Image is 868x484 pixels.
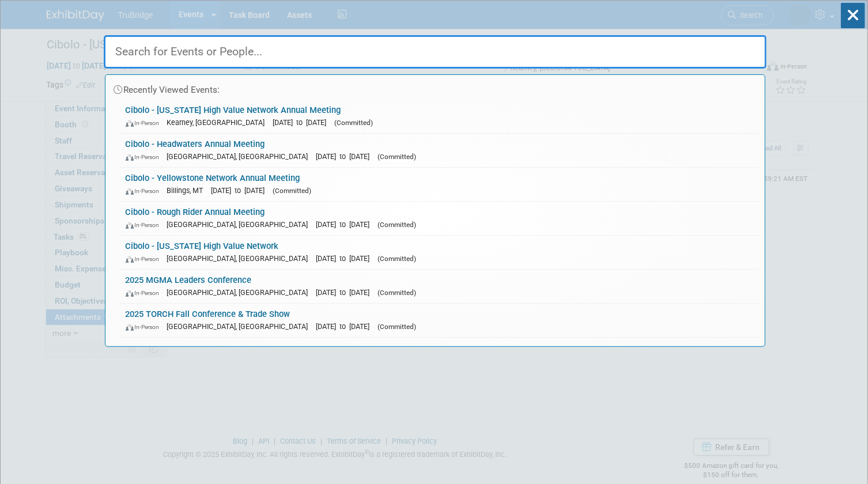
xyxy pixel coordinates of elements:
span: (Committed) [273,187,312,195]
a: Cibolo - Rough Rider Annual Meeting In-Person [GEOGRAPHIC_DATA], [GEOGRAPHIC_DATA] [DATE] to [DAT... [120,202,759,235]
span: (Committed) [378,153,417,161]
span: [GEOGRAPHIC_DATA], [GEOGRAPHIC_DATA] [167,288,314,297]
span: In-Person [126,187,165,195]
input: Search for Events or People... [104,35,767,69]
a: 2025 TORCH Fall Conference & Trade Show In-Person [GEOGRAPHIC_DATA], [GEOGRAPHIC_DATA] [DATE] to ... [120,304,759,337]
a: Cibolo - Yellowstone Network Annual Meeting In-Person Billings, MT [DATE] to [DATE] (Committed) [120,168,759,201]
span: In-Person [126,289,165,297]
span: [DATE] to [DATE] [316,254,376,263]
a: Cibolo - Headwaters Annual Meeting In-Person [GEOGRAPHIC_DATA], [GEOGRAPHIC_DATA] [DATE] to [DATE... [120,134,759,167]
span: (Committed) [378,221,417,229]
span: (Committed) [335,119,373,127]
span: In-Person [126,323,165,331]
span: [GEOGRAPHIC_DATA], [GEOGRAPHIC_DATA] [167,322,314,331]
span: Kearney, [GEOGRAPHIC_DATA] [167,118,271,127]
a: 2025 MGMA Leaders Conference In-Person [GEOGRAPHIC_DATA], [GEOGRAPHIC_DATA] [DATE] to [DATE] (Com... [120,270,759,303]
span: In-Person [126,153,165,161]
span: [GEOGRAPHIC_DATA], [GEOGRAPHIC_DATA] [167,152,314,161]
span: [DATE] to [DATE] [316,152,376,161]
a: Cibolo - [US_STATE] High Value Network Annual Meeting In-Person Kearney, [GEOGRAPHIC_DATA] [DATE]... [120,100,759,133]
a: Cibolo - [US_STATE] High Value Network In-Person [GEOGRAPHIC_DATA], [GEOGRAPHIC_DATA] [DATE] to [... [120,236,759,269]
span: [DATE] to [DATE] [316,322,376,331]
span: (Committed) [378,289,417,297]
span: [GEOGRAPHIC_DATA], [GEOGRAPHIC_DATA] [167,220,314,229]
div: Recently Viewed Events: [111,75,759,100]
span: [DATE] to [DATE] [273,118,333,127]
span: In-Person [126,255,165,263]
span: Billings, MT [167,186,209,195]
span: [GEOGRAPHIC_DATA], [GEOGRAPHIC_DATA] [167,254,314,263]
span: [DATE] to [DATE] [316,220,376,229]
span: (Committed) [378,255,417,263]
span: [DATE] to [DATE] [212,186,271,195]
span: In-Person [126,119,165,127]
span: In-Person [126,221,165,229]
span: (Committed) [378,323,417,331]
span: [DATE] to [DATE] [316,288,376,297]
